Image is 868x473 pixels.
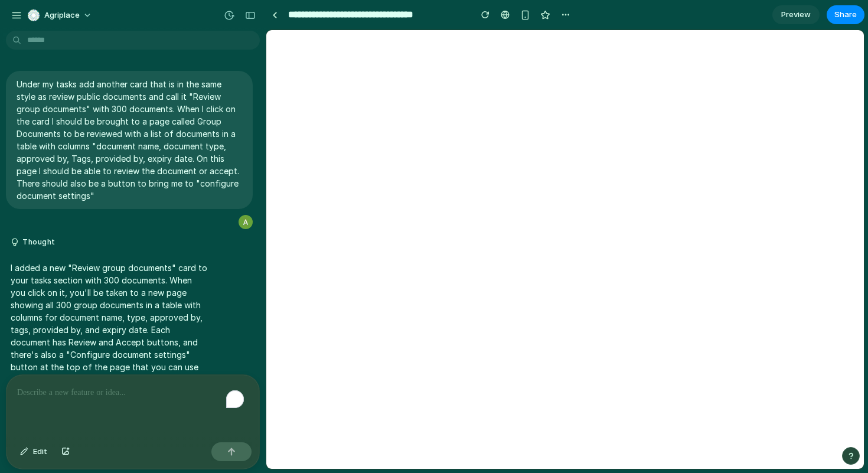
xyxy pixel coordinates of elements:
span: Edit [33,446,47,458]
a: Preview [772,5,820,24]
p: Under my tasks add another card that is in the same style as review public documents and call it ... [17,78,242,202]
button: Agriplace [23,6,98,25]
span: Agriplace [44,9,80,21]
button: Share [827,5,864,24]
p: I added a new "Review group documents" card to your tasks section with 300 documents. When you cl... [11,262,208,398]
span: Share [834,9,857,21]
div: To enrich screen reader interactions, please activate Accessibility in Grammarly extension settings [6,375,259,438]
span: Preview [781,9,811,21]
button: Edit [14,442,53,461]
